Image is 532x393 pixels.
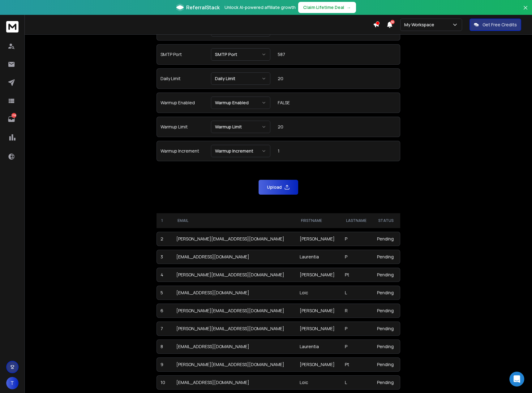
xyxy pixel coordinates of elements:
td: Loic [296,375,341,390]
td: P [341,322,374,336]
div: Pending [377,236,396,242]
div: 20 [278,124,396,130]
td: Laurentia [296,250,341,264]
button: Warmup Enabled [211,97,270,109]
div: 1 [278,148,396,154]
td: 2 [157,232,173,246]
td: Pt [341,357,374,372]
td: Warmup Increment [157,141,207,161]
td: [PERSON_NAME] [296,304,341,318]
button: T [6,377,19,389]
button: Warmup Increment [211,145,270,157]
td: [EMAIL_ADDRESS][DOMAIN_NAME] [173,286,296,300]
td: [PERSON_NAME] [296,357,341,372]
div: Pending [377,290,396,296]
button: Warmup Limit [211,121,270,133]
a: 1718 [5,113,18,125]
p: Get Free Credits [483,22,517,28]
button: Upload [259,180,298,195]
td: [PERSON_NAME][EMAIL_ADDRESS][DOMAIN_NAME] [173,232,296,246]
td: L [341,375,374,390]
th: LastName [341,213,374,228]
td: Warmup Enabled [157,93,207,113]
button: Daily Limit [211,72,270,85]
div: Pending [377,361,396,368]
button: Claim Lifetime Deal→ [298,2,356,13]
td: 10 [157,375,173,390]
td: 8 [157,339,173,354]
button: Get Free Credits [470,19,521,31]
th: Status [373,213,400,228]
button: SMTP Port [211,48,270,61]
td: [PERSON_NAME][EMAIL_ADDRESS][DOMAIN_NAME] [173,322,296,336]
td: 9 [157,357,173,372]
th: 1 [157,213,173,228]
div: Pending [377,272,396,278]
th: FirstName [296,213,341,228]
td: 6 [157,304,173,318]
div: FALSE [278,100,396,106]
td: [PERSON_NAME][EMAIL_ADDRESS][DOMAIN_NAME] [173,268,296,282]
td: [EMAIL_ADDRESS][DOMAIN_NAME] [173,250,296,264]
td: [PERSON_NAME] [296,232,341,246]
th: Email [173,213,296,228]
td: P [341,339,374,354]
td: [EMAIL_ADDRESS][DOMAIN_NAME] [173,339,296,354]
span: → [347,4,351,11]
td: [EMAIL_ADDRESS][DOMAIN_NAME] [173,375,296,390]
td: P [341,232,374,246]
p: Upload [267,184,282,190]
td: [PERSON_NAME] [296,268,341,282]
td: R [341,304,374,318]
div: Pending [377,326,396,332]
td: 4 [157,268,173,282]
td: Pt [341,268,374,282]
td: 3 [157,250,173,264]
div: Pending [377,343,396,350]
p: My Workspace [404,22,437,28]
span: ReferralStack [186,4,220,11]
td: Daily Limit [157,68,207,89]
div: Pending [377,379,396,386]
td: Loic [296,286,341,300]
td: [PERSON_NAME] [296,322,341,336]
td: [PERSON_NAME][EMAIL_ADDRESS][DOMAIN_NAME] [173,304,296,318]
div: Pending [377,254,396,260]
td: SMTP Port [157,44,207,65]
td: 5 [157,286,173,300]
td: P [341,250,374,264]
td: Warmup Limit [157,117,207,137]
td: L [341,286,374,300]
div: Open Intercom Messenger [509,372,524,387]
p: 1718 [11,113,16,118]
div: 20 [278,76,396,82]
td: 7 [157,322,173,336]
div: 587 [278,51,396,58]
p: Unlock AI-powered affiliate growth [225,4,296,11]
div: Pending [377,308,396,314]
td: [PERSON_NAME][EMAIL_ADDRESS][DOMAIN_NAME] [173,357,296,372]
button: Close banner [521,4,530,19]
td: Laurentia [296,339,341,354]
span: 50 [390,20,395,24]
